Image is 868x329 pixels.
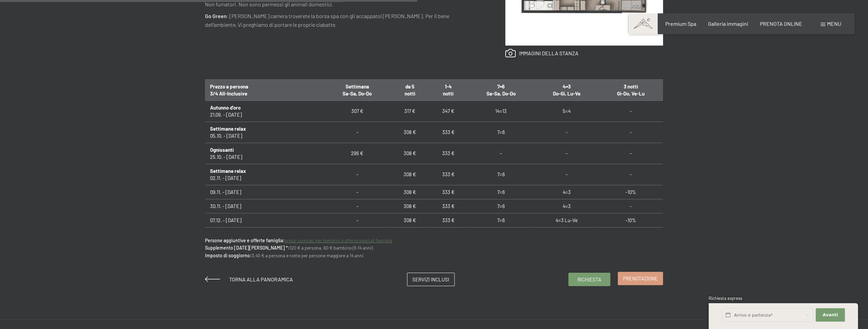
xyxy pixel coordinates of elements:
a: PRENOTA ONLINE [760,20,802,27]
td: 7=6 [467,227,534,241]
span: 3/4 All-Inclusive [210,90,247,96]
th: 7=6 [467,79,534,101]
td: 307 € [324,101,391,122]
p: : [PERSON_NAME] camera troverete la borsa spa con gli accappatoi [PERSON_NAME]. Per il bene dell’... [205,12,478,29]
td: 05.10. - [DATE] [205,122,324,143]
td: - [324,122,391,143]
td: 4=3 [534,227,599,241]
td: - [599,164,663,185]
span: Menu [827,20,841,27]
td: 7=6 [467,199,534,213]
th: Settimana [324,79,391,101]
td: 09.11. - [DATE] [205,185,324,199]
td: 333 € [429,199,467,213]
td: 308 € [391,164,429,185]
td: -10% [599,185,663,199]
strong: Imposto di soggiorno: [205,253,252,258]
strong: Supplemento [DATE][PERSON_NAME] *: [205,245,290,251]
td: - [534,143,599,164]
td: 333 € [429,185,467,199]
td: 4=3 [534,185,599,199]
td: - [599,143,663,164]
td: -10% [599,213,663,227]
td: 308 € [391,185,429,199]
span: Torna alla panoramica [229,276,293,282]
td: 07.12. - [DATE] [205,213,324,227]
a: prezzi scontati per bambini e offerte speciali famiglie [285,238,392,243]
th: 4=3 [534,79,599,101]
span: Servizi inclusi [412,276,449,283]
td: 308 € [391,143,429,164]
span: Prezzo a persona [210,83,248,89]
td: 14=13 [467,101,534,122]
td: 308 € [391,227,429,241]
b: Autunno d'oro [210,105,241,111]
td: 14.12. - [DATE] [205,227,324,241]
td: 296 € [324,143,391,164]
td: - [324,227,391,241]
a: Torna alla panoramica [205,276,293,282]
td: 333 € [429,164,467,185]
b: Settimane relax [210,168,246,174]
span: Sa-Sa, Do-Do [343,90,372,96]
td: 4=3 Lu-Ve [534,213,599,227]
span: Richiesta [577,276,601,283]
span: Do-Gi, Lu-Ve [553,90,580,96]
td: 308 € [391,122,429,143]
td: - [324,199,391,213]
td: 317 € [391,101,429,122]
a: Prenotazione [618,272,663,285]
span: Gi-Do, Ve-Lu [617,90,645,96]
td: 308 € [391,199,429,213]
td: - [324,164,391,185]
th: 3 notti [599,79,663,101]
td: 5=4 [534,101,599,122]
td: 333 € [429,227,467,241]
a: Servizi inclusi [407,273,454,286]
td: - [534,164,599,185]
p: 120 € a persona, 60 € bambino (3-14 anni) 3,40 € a persona e notte per persone maggiore a 14 anni [205,237,663,259]
td: 333 € [429,122,467,143]
span: Prenotazione [623,275,658,282]
td: 333 € [429,213,467,227]
td: 308 € [391,213,429,227]
span: notti [405,90,415,96]
a: Premium Spa [665,20,696,27]
a: Galleria immagini [708,20,748,27]
td: 7=6 [467,185,534,199]
td: - [467,143,534,164]
td: 7=6 [467,164,534,185]
td: 7=6 [467,213,534,227]
td: - [324,213,391,227]
td: 4=3 [534,199,599,213]
td: -10% [599,227,663,241]
td: - [324,185,391,199]
td: 30.11. - [DATE] [205,199,324,213]
span: Sa-Sa, Do-Do [487,90,516,96]
td: - [534,122,599,143]
span: Avanti [823,312,838,318]
span: notti [443,90,454,96]
td: 333 € [429,143,467,164]
button: Avanti [816,308,845,322]
td: 347 € [429,101,467,122]
span: Richiesta express [709,295,742,301]
strong: Go Green [205,13,227,19]
b: Ognissanti [210,147,234,153]
td: 21.09. - [DATE] [205,101,324,122]
td: 7=6 [467,122,534,143]
td: 02.11. - [DATE] [205,164,324,185]
b: Settimane relax [210,126,246,132]
th: 1-4 [429,79,467,101]
a: Richiesta [569,273,610,286]
td: - [599,101,663,122]
td: - [599,122,663,143]
th: da 5 [391,79,429,101]
td: - [599,199,663,213]
strong: Persone aggiuntive e offerte famiglia: [205,238,285,243]
td: 25.10. - [DATE] [205,143,324,164]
